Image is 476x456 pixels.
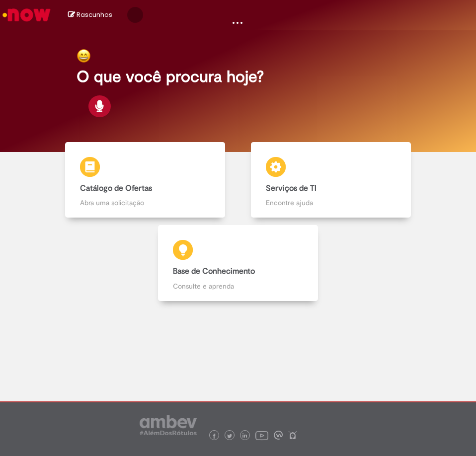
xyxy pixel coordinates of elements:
img: logo_footer_youtube.png [255,429,268,442]
a: No momento, sua lista de rascunhos tem 0 Itens [68,10,112,19]
b: Base de Conhecimento [173,266,255,276]
p: Encontre ajuda [266,198,396,208]
img: logo_footer_naosei.png [288,431,297,440]
b: Catálogo de Ofertas [80,183,152,193]
img: logo_footer_ambev_rotulo_gray.png [140,415,197,435]
span: Rascunhos [77,10,112,19]
p: Consulte e aprenda [173,281,303,291]
a: Serviços de TI Encontre ajuda [238,142,424,218]
img: logo_footer_facebook.png [212,434,217,439]
a: Base de Conhecimento Consulte e aprenda [52,225,424,301]
img: ServiceNow [1,5,52,25]
img: happy-face.png [77,49,91,63]
img: logo_footer_linkedin.png [242,433,247,439]
a: Catálogo de Ofertas Abra uma solicitação [52,142,238,218]
img: logo_footer_workplace.png [274,431,283,440]
img: logo_footer_twitter.png [227,434,232,439]
h2: O que você procura hoje? [77,68,399,85]
b: Serviços de TI [266,183,317,193]
p: Abra uma solicitação [80,198,210,208]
